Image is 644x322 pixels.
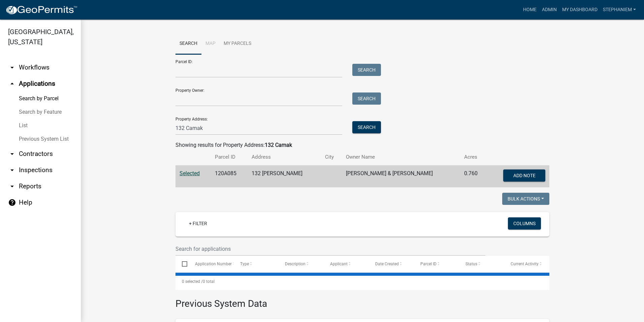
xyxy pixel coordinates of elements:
a: My Dashboard [559,3,600,16]
button: Add Note [503,169,545,182]
a: StephanieM [600,3,639,16]
strong: 132 Camak [265,142,292,148]
th: Acres [460,149,487,165]
datatable-header-cell: Select [175,256,188,272]
i: help [8,198,16,207]
div: 0 total [175,273,549,290]
span: Date Created [375,262,399,266]
a: + Filter [184,217,213,230]
td: [PERSON_NAME] & [PERSON_NAME] [342,165,460,188]
td: 0.760 [460,165,487,188]
a: Search [175,33,201,55]
th: City [321,149,342,165]
a: Selected [180,170,200,177]
span: Applicant [330,262,348,266]
datatable-header-cell: Date Created [369,256,414,272]
i: arrow_drop_up [8,80,16,88]
span: Description [285,262,305,266]
span: Add Note [513,173,535,178]
div: Showing results for Property Address: [175,141,549,149]
span: Application Number [195,262,232,266]
input: Search for applications [175,242,485,256]
button: Search [352,64,381,76]
span: Parcel ID [420,262,437,266]
span: 0 selected / [182,279,203,284]
datatable-header-cell: Description [279,256,324,272]
span: Status [465,262,477,266]
th: Address [248,149,321,165]
button: Columns [508,217,541,230]
datatable-header-cell: Parcel ID [414,256,459,272]
a: Admin [539,3,559,16]
button: Search [352,121,381,133]
i: arrow_drop_down [8,182,16,190]
datatable-header-cell: Current Activity [504,256,549,272]
datatable-header-cell: Type [233,256,279,272]
i: arrow_drop_down [8,63,16,72]
i: arrow_drop_down [8,166,16,174]
td: 120A085 [211,165,248,188]
span: Current Activity [511,262,539,266]
datatable-header-cell: Application Number [188,256,233,272]
th: Parcel ID [211,149,248,165]
button: Search [352,92,381,105]
span: Type [240,262,249,266]
a: My Parcels [220,33,255,55]
datatable-header-cell: Applicant [324,256,369,272]
datatable-header-cell: Status [459,256,504,272]
h3: Previous System Data [175,290,549,311]
i: arrow_drop_down [8,150,16,158]
button: Bulk Actions [502,193,549,205]
th: Owner Name [342,149,460,165]
td: 132 [PERSON_NAME] [248,165,321,188]
a: Home [520,3,539,16]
